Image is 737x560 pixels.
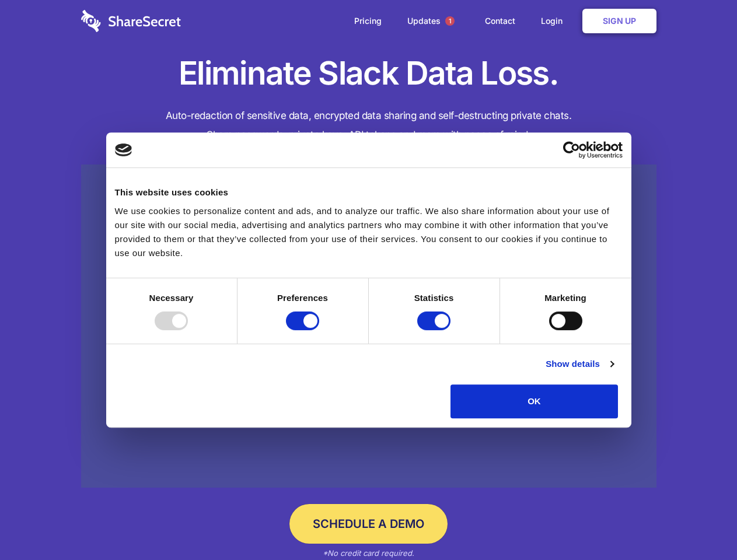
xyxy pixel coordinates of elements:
img: logo-wordmark-white-trans-d4663122ce5f474addd5e946df7df03e33cb6a1c49d2221995e7729f52c070b2.svg [81,10,181,32]
span: 1 [445,16,455,26]
em: *No credit card required. [323,548,414,558]
a: Usercentrics Cookiebot - opens in a new window [521,141,623,159]
a: Pricing [343,3,393,39]
a: Sign Up [582,9,656,33]
a: Login [529,3,580,39]
a: Wistia video thumbnail [81,164,656,488]
a: Contact [473,3,527,39]
strong: Marketing [544,293,586,303]
div: We use cookies to personalize content and ads, and to analyze our traffic. We also share informat... [115,204,623,260]
div: This website uses cookies [115,185,623,199]
h4: Auto-redaction of sensitive data, encrypted data sharing and self-destructing private chats. Shar... [81,106,656,145]
img: logo [115,143,132,156]
button: OK [450,384,618,418]
a: Schedule a Demo [289,504,448,544]
a: Show details [546,357,613,371]
strong: Statistics [414,293,454,303]
h1: Eliminate Slack Data Loss. [81,52,656,94]
strong: Preferences [277,293,328,303]
strong: Necessary [149,293,194,303]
